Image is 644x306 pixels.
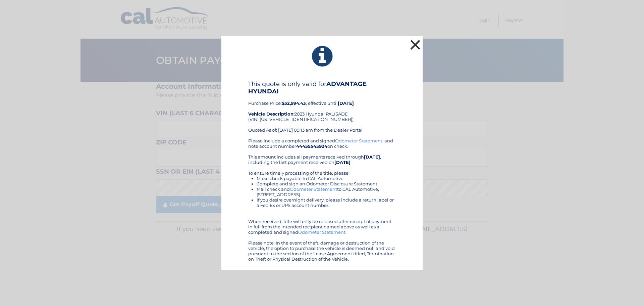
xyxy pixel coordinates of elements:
[282,100,306,106] b: $32,994.43
[248,80,396,95] h4: This quote is only valid for
[248,80,396,138] div: Purchase Price: , effective until 2023 Hyundai PALISADE (VIN: [US_VEHICLE_IDENTIFICATION_NUMBER])...
[298,229,345,235] a: Odometer Statement
[257,181,396,186] li: Complete and sign an Odometer Disclosure Statement
[290,186,337,192] a: Odometer Statement
[334,160,351,165] b: [DATE]
[409,38,422,51] button: ×
[338,100,354,106] b: [DATE]
[248,111,294,117] strong: Vehicle Description:
[248,80,367,95] b: ADVANTAGE HYUNDAI
[364,154,380,160] b: [DATE]
[248,138,396,262] div: Please include a completed and signed , and note account number on check. This amount includes al...
[257,197,396,208] li: If you desire overnight delivery, please include a return label or a Fed Ex or UPS account number.
[335,138,382,143] a: Odometer Statement
[296,143,327,149] b: 44455545924
[257,186,396,197] li: Mail check and to CAL Automotive, [STREET_ADDRESS]
[257,176,396,181] li: Make check payable to CAL Automotive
